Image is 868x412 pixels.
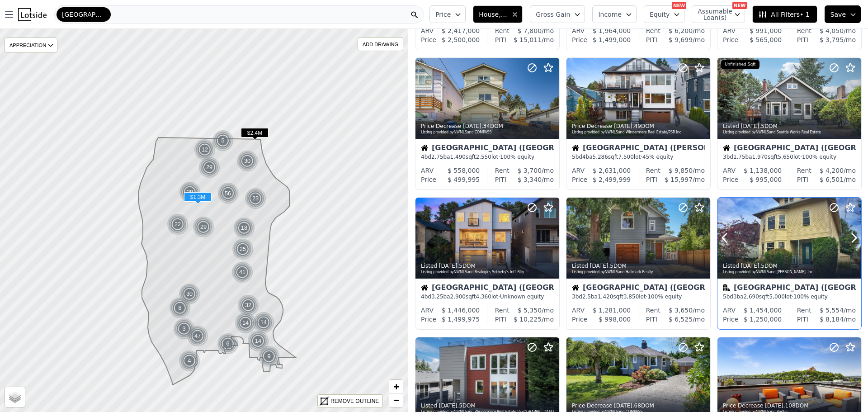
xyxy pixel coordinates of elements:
[421,293,554,300] div: 4 bd 3.25 ba sqft lot · Unknown equity
[758,10,809,19] span: All Filters • 1
[618,154,633,160] span: 7,500
[572,166,585,175] div: ARV
[169,297,191,319] div: 8
[247,330,269,352] img: g1.png
[495,35,506,44] div: PITI
[233,217,255,239] img: g1.png
[358,38,403,51] div: ADD DRAWING
[421,166,434,175] div: ARV
[193,216,215,238] img: g1.png
[450,154,466,160] span: 1,490
[750,176,782,183] span: $ 995,000
[421,315,436,324] div: Price
[572,35,587,44] div: Price
[179,350,200,372] div: 4
[669,36,693,43] span: $ 9,699
[514,36,542,43] span: $ 15,011
[237,294,259,316] img: g1.png
[723,315,738,324] div: Price
[660,306,705,315] div: /mo
[593,167,631,174] span: $ 2,631,000
[669,167,693,174] span: $ 9,850
[723,130,857,135] div: Listing provided by NWMLS and Seattle Works Real Estate
[236,150,258,172] div: 30
[723,153,856,161] div: 3 bd 1.75 ba sqft lot · 100% equity
[572,144,579,152] img: House
[421,175,436,184] div: Price
[193,216,214,238] div: 29
[253,312,275,333] img: g1.png
[598,294,613,300] span: 1,420
[752,5,817,23] button: All Filters• 1
[179,350,201,372] img: g1.png
[393,381,399,392] span: +
[825,5,861,23] button: Save
[5,387,25,407] a: Layers
[741,263,759,269] time: 2025-08-21 00:00
[750,27,782,34] span: $ 991,000
[476,154,491,160] span: 2,550
[750,36,782,43] span: $ 565,000
[448,167,480,174] span: $ 558,000
[179,181,201,203] div: 28
[572,284,579,291] img: House
[820,307,844,314] span: $ 5,554
[572,153,705,161] div: 5 bd 4 ba sqft lot · 45% equity
[167,213,189,235] div: 22
[448,176,480,183] span: $ 499,995
[167,213,189,235] img: g1.png
[572,26,585,35] div: ARV
[797,26,811,35] div: Rent
[669,27,693,34] span: $ 6,200
[421,153,554,161] div: 4 bd 2.75 ba sqft lot · 100% equity
[495,175,506,184] div: PITI
[614,123,632,129] time: 2025-08-21 05:45
[169,297,191,319] img: g1.png
[495,315,506,324] div: PITI
[439,263,458,269] time: 2025-08-21 00:00
[566,57,710,190] a: Price Decrease [DATE],49DOMListing provided byNWMLSand Windermere Real Estate/PSR IncHouse[GEOGRA...
[389,380,403,393] a: Zoom in
[442,27,480,34] span: $ 2,417,000
[495,26,509,35] div: Rent
[393,394,399,406] span: −
[797,306,811,315] div: Rent
[194,139,216,161] div: 12
[439,403,458,409] time: 2025-08-21 00:00
[820,27,844,34] span: $ 4,050
[572,144,705,153] div: [GEOGRAPHIC_DATA] ([PERSON_NAME][GEOGRAPHIC_DATA])
[811,306,856,315] div: /mo
[212,130,234,152] div: 5
[811,166,856,175] div: /mo
[593,154,608,160] span: 5,286
[509,306,554,315] div: /mo
[669,316,693,323] span: $ 6,525
[820,167,844,174] span: $ 4,200
[723,293,856,300] div: 5 bd 3 ba sqft lot · 100% equity
[198,156,221,178] img: g1.png
[421,402,555,409] div: Listed , 5 DOM
[752,154,768,160] span: 1,970
[217,333,239,355] img: g1.png
[330,397,379,405] div: REMOVE OUTLINE
[429,5,466,23] button: Price
[646,166,660,175] div: Rent
[217,182,240,205] img: g2.png
[198,156,220,178] div: 29
[572,284,705,293] div: [GEOGRAPHIC_DATA] ([GEOGRAPHIC_DATA])
[421,284,554,293] div: [GEOGRAPHIC_DATA] ([GEOGRAPHIC_DATA])
[723,270,857,275] div: Listing provided by NWMLS and [PERSON_NAME], Inc
[808,315,856,324] div: /mo
[769,294,784,300] span: 5,000
[258,346,280,367] div: 9
[509,166,554,175] div: /mo
[646,175,657,184] div: PITI
[723,144,856,153] div: [GEOGRAPHIC_DATA] ([GEOGRAPHIC_DATA])
[473,5,523,23] button: House, Multifamily
[514,316,542,323] span: $ 10,225
[233,217,255,239] div: 18
[415,197,559,330] a: Listed [DATE],5DOMListing provided byNWMLSand Realogics Sotheby's Int'l RltyHouse[GEOGRAPHIC_DATA...
[797,166,811,175] div: Rent
[421,284,428,291] img: House
[820,36,844,43] span: $ 3,795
